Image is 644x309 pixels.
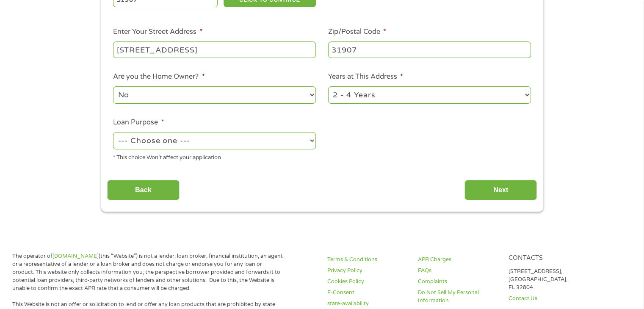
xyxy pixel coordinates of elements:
input: 1 Main Street [113,41,316,58]
a: state-availability [327,300,408,308]
label: Years at This Address [328,72,403,81]
div: * This choice Won’t affect your application [113,151,316,162]
a: Privacy Policy [327,267,408,275]
a: Complaints [418,278,498,286]
a: APR Charges [418,256,498,264]
a: Do Not Sell My Personal Information [418,289,498,305]
a: FAQs [418,267,498,275]
a: [DOMAIN_NAME] [53,253,99,259]
a: E-Consent [327,289,408,297]
label: Loan Purpose [113,118,164,127]
a: Contact Us [508,295,589,303]
label: Enter Your Street Address [113,28,202,36]
input: Back [107,180,180,201]
label: Zip/Postal Code [328,28,386,36]
a: Cookies Policy [327,278,408,286]
a: Terms & Conditions [327,256,408,264]
h4: Contacts [508,254,589,262]
label: Are you the Home Owner? [113,72,205,81]
input: Next [464,180,537,201]
p: [STREET_ADDRESS], [GEOGRAPHIC_DATA], FL 32804. [508,268,589,292]
p: The operator of (this “Website”) is not a lender, loan broker, financial institution, an agent or... [12,252,284,292]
